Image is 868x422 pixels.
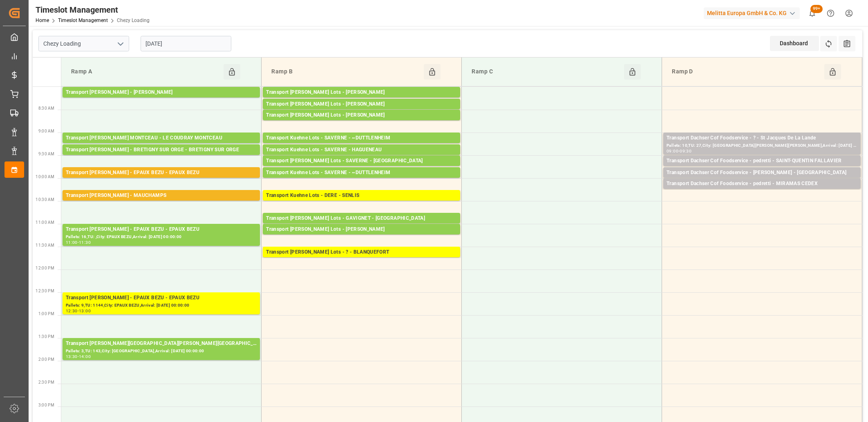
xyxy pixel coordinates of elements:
button: Help Center [821,4,840,22]
span: 11:00 AM [36,220,54,225]
div: Pallets: ,TU: 2376,City: EPAUX BEZU,Arrival: [DATE] 00:00:00 [66,177,257,184]
button: Melitta Europa GmbH & Co. KG [704,5,803,21]
div: - [78,309,79,313]
div: - [78,355,79,358]
div: Transport [PERSON_NAME] Lots - ? - BLANQUEFORT [266,248,457,256]
div: Transport [PERSON_NAME] - [PERSON_NAME] [66,88,257,97]
div: Pallets: ,TU: 224,City: [GEOGRAPHIC_DATA],Arrival: [DATE] 00:00:00 [266,234,457,241]
div: Transport [PERSON_NAME] - MAUCHAMPS [66,192,257,200]
div: Pallets: 10,TU: 27,City: [GEOGRAPHIC_DATA][PERSON_NAME][PERSON_NAME],Arrival: [DATE] 00:00:00 [667,142,857,149]
span: 12:00 PM [36,266,54,270]
div: Pallets: 2,TU: 80,City: ~[GEOGRAPHIC_DATA],Arrival: [DATE] 00:00:00 [266,177,457,184]
div: 12:30 [66,309,78,313]
div: Transport Dachser Cof Foodservice - [PERSON_NAME] - [GEOGRAPHIC_DATA] [667,169,857,177]
div: Transport [PERSON_NAME] Lots - GAVIGNET - [GEOGRAPHIC_DATA] [266,214,457,223]
div: Transport [PERSON_NAME] - EPAUX BEZU - EPAUX BEZU [66,294,257,302]
div: Pallets: 52,TU: 1172,City: [GEOGRAPHIC_DATA],Arrival: [DATE] 00:00:00 [66,200,257,207]
div: 09:30 [680,149,691,153]
div: Timeslot Management [36,4,150,16]
div: Transport Kuehne Lots - SAVERNE - ~DUTTLENHEIM [266,169,457,177]
span: 12:30 PM [36,289,54,293]
div: Pallets: ,TU: 330,City: [GEOGRAPHIC_DATA],Arrival: [DATE] 00:00:00 [66,142,257,149]
div: Pallets: 1,TU: 907,City: [GEOGRAPHIC_DATA],Arrival: [DATE] 00:00:00 [266,200,457,207]
span: 8:30 AM [38,106,54,110]
div: Transport [PERSON_NAME] - EPAUX BEZU - EPAUX BEZU [66,225,257,234]
div: Transport Kuehne Lots - SAVERNE - ~DUTTLENHEIM [266,134,457,142]
a: Home [36,18,49,23]
div: Pallets: 1,TU: 241,City: [GEOGRAPHIC_DATA],Arrival: [DATE] 00:00:00 [66,97,257,104]
div: 09:00 [667,149,678,153]
div: Dashboard [770,36,819,51]
span: 11:30 AM [36,243,54,247]
div: Transport Kuehne Lots - SAVERNE - HAGUENEAU [266,146,457,154]
div: Ramp D [669,64,824,80]
button: show 100 new notifications [803,4,821,22]
div: Pallets: 2,TU: 110,City: [GEOGRAPHIC_DATA],Arrival: [DATE] 00:00:00 [266,108,457,115]
div: Transport Dachser Cof Foodservice - pedretti - MIRAMAS CEDEX [667,180,857,188]
div: Transport [PERSON_NAME] - EPAUX BEZU - EPAUX BEZU [66,169,257,177]
span: 9:00 AM [38,129,54,133]
span: 10:00 AM [36,175,54,179]
div: Pallets: ,TU: 165,City: [GEOGRAPHIC_DATA],Arrival: [DATE] 00:00:00 [266,119,457,126]
div: Ramp A [68,64,224,80]
input: Type to search/select [38,36,129,51]
div: Pallets: 8,TU: 25,City: [GEOGRAPHIC_DATA][PERSON_NAME],Arrival: [DATE] 00:00:00 [667,165,857,172]
div: 11:00 [66,241,78,244]
div: Transport [PERSON_NAME] MONTCEAU - LE COUDRAY MONTCEAU [66,134,257,142]
div: Pallets: 6,TU: ,City: [GEOGRAPHIC_DATA],Arrival: [DATE] 00:00:00 [667,177,857,184]
div: Pallets: 3,TU: ,City: [GEOGRAPHIC_DATA],Arrival: [DATE] 00:00:00 [66,154,257,161]
span: 1:30 PM [38,334,54,339]
button: open menu [114,38,126,50]
div: 13:30 [66,355,78,358]
span: 9:30 AM [38,152,54,156]
div: Pallets: 2,TU: 16,City: MIRAMAS CEDEX,Arrival: [DATE] 00:00:00 [667,188,857,195]
span: 2:30 PM [38,380,54,384]
div: Transport [PERSON_NAME] Lots - SAVERNE - [GEOGRAPHIC_DATA] [266,157,457,165]
div: Pallets: ,TU: 28,City: [GEOGRAPHIC_DATA],Arrival: [DATE] 00:00:00 [266,165,457,172]
div: - [678,149,680,153]
span: 2:00 PM [38,357,54,362]
div: Ramp B [268,64,424,80]
span: 3:00 PM [38,403,54,407]
div: Transport Dachser Cof Foodservice - pedretti - SAINT-QUENTIN FALLAVIER [667,157,857,165]
div: 13:00 [79,309,91,313]
span: 99+ [810,5,823,13]
div: Transport Dachser Cof Foodservice - ? - St Jacques De La Lande [667,134,857,142]
div: 14:00 [79,355,91,358]
div: Transport [PERSON_NAME] Lots - [PERSON_NAME] [266,225,457,234]
a: Timeslot Management [58,18,108,23]
div: Pallets: ,TU: 121,City: HAGUENEAU,Arrival: [DATE] 00:00:00 [266,154,457,161]
div: Pallets: 9,TU: 1144,City: EPAUX BEZU,Arrival: [DATE] 00:00:00 [66,302,257,309]
div: Transport [PERSON_NAME] - BRETIGNY SUR ORGE - BRETIGNY SUR ORGE [66,146,257,154]
div: Pallets: 3,TU: 143,City: [GEOGRAPHIC_DATA],Arrival: [DATE] 00:00:00 [66,348,257,355]
div: Pallets: 16,TU: ,City: EPAUX BEZU,Arrival: [DATE] 00:00:00 [66,234,257,241]
div: 11:30 [79,241,91,244]
div: Melitta Europa GmbH & Co. KG [704,7,800,19]
div: Pallets: ,TU: 44,City: ~[GEOGRAPHIC_DATA],Arrival: [DATE] 00:00:00 [266,142,457,149]
div: Transport [PERSON_NAME] Lots - [PERSON_NAME] [266,100,457,108]
div: Transport [PERSON_NAME] Lots - [PERSON_NAME] [266,88,457,97]
span: 10:30 AM [36,197,54,202]
div: Pallets: 7,TU: 554,City: [GEOGRAPHIC_DATA],Arrival: [DATE] 00:00:00 [266,223,457,230]
div: - [78,241,79,244]
span: 1:00 PM [38,312,54,316]
div: Transport [PERSON_NAME][GEOGRAPHIC_DATA][PERSON_NAME][GEOGRAPHIC_DATA][PERSON_NAME] [66,340,257,348]
div: Pallets: 20,TU: ,City: [GEOGRAPHIC_DATA],Arrival: [DATE] 00:00:00 [266,97,457,104]
div: Ramp C [468,64,624,80]
div: Transport [PERSON_NAME] Lots - [PERSON_NAME] [266,111,457,119]
div: Transport Kuehne Lots - DERE - SENLIS [266,192,457,200]
div: Pallets: 5,TU: 194,City: [GEOGRAPHIC_DATA],Arrival: [DATE] 00:00:00 [266,256,457,263]
input: DD-MM-YYYY [141,36,231,51]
